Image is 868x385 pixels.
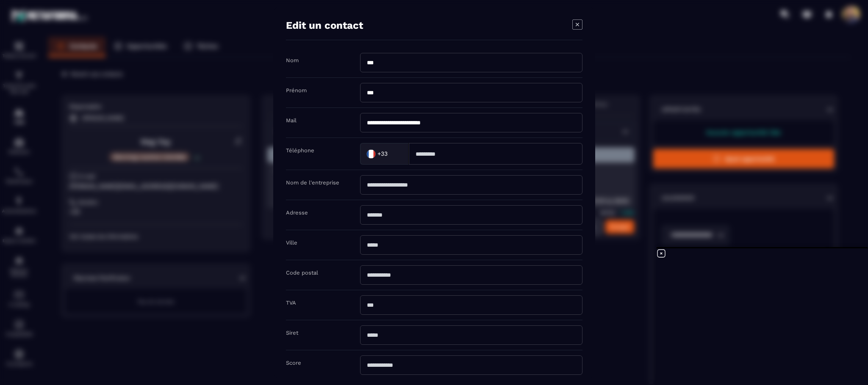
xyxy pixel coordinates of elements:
label: Adresse [286,209,308,216]
label: Siret [286,330,298,336]
label: Mail [286,117,297,124]
label: Code postal [286,269,318,276]
label: TVA [286,300,296,306]
label: Score [286,360,301,366]
input: Search for option [389,147,400,160]
h4: Edit un contact [286,19,363,31]
label: Prénom [286,87,307,93]
label: Téléphone [286,147,314,154]
img: Country Flag [362,145,379,162]
label: Ville [286,239,297,246]
label: Nom de l'entreprise [286,179,339,186]
div: Search for option [360,143,409,165]
label: Nom [286,57,299,63]
span: +33 [377,149,387,158]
